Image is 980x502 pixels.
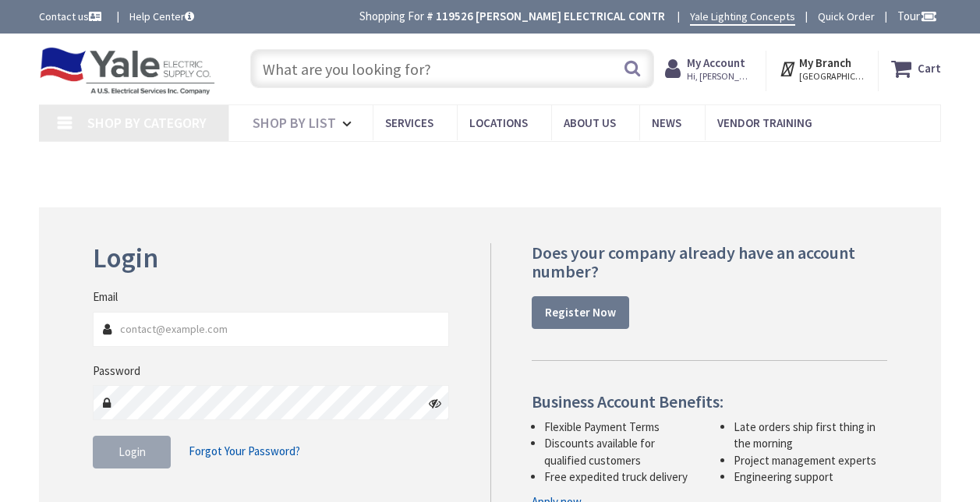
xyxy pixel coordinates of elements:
span: Login [119,444,146,459]
input: What are you looking for? [250,49,654,88]
span: Locations [469,115,528,130]
span: Hi, [PERSON_NAME] [687,70,753,83]
span: Shopping For [359,9,424,23]
a: Contact us [39,9,104,24]
i: Click here to show/hide password [429,397,441,409]
a: Register Now [532,296,629,329]
span: News [652,115,681,130]
li: Project management experts [734,452,887,468]
button: Login [93,436,171,468]
a: Help Center [129,9,194,24]
label: Email [93,288,118,305]
strong: # [426,9,433,23]
li: Free expedited truck delivery [544,468,698,485]
a: Forgot Your Password? [189,437,300,466]
input: Email [93,312,449,347]
li: Flexible Payment Terms [544,419,698,435]
span: Shop By List [253,114,336,132]
a: My Account Hi, [PERSON_NAME] [665,55,753,83]
li: Engineering support [734,468,887,485]
span: Forgot Your Password? [189,444,300,458]
strong: Cart [918,55,941,83]
span: Shop By Category [87,114,207,132]
a: Quick Order [818,9,875,24]
strong: 119526 [PERSON_NAME] ELECTRICAL CONTR [436,9,665,23]
h4: Business Account Benefits: [532,392,887,411]
span: Vendor Training [717,115,812,130]
a: Cart [891,55,941,83]
span: About Us [564,115,616,130]
li: Late orders ship first thing in the morning [734,419,887,452]
div: My Branch [GEOGRAPHIC_DATA], [GEOGRAPHIC_DATA] [779,55,865,83]
a: Yale Lighting Concepts [690,9,795,26]
strong: My Account [687,55,745,70]
h4: Does your company already have an account number? [532,243,887,281]
li: Discounts available for qualified customers [544,435,698,468]
h2: Login [93,243,449,274]
strong: Register Now [545,305,616,320]
strong: My Branch [799,55,851,70]
span: Tour [897,9,937,23]
img: Yale Electric Supply Co. [39,47,215,95]
label: Password [93,362,140,379]
span: Services [385,115,433,130]
span: [GEOGRAPHIC_DATA], [GEOGRAPHIC_DATA] [799,70,865,83]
